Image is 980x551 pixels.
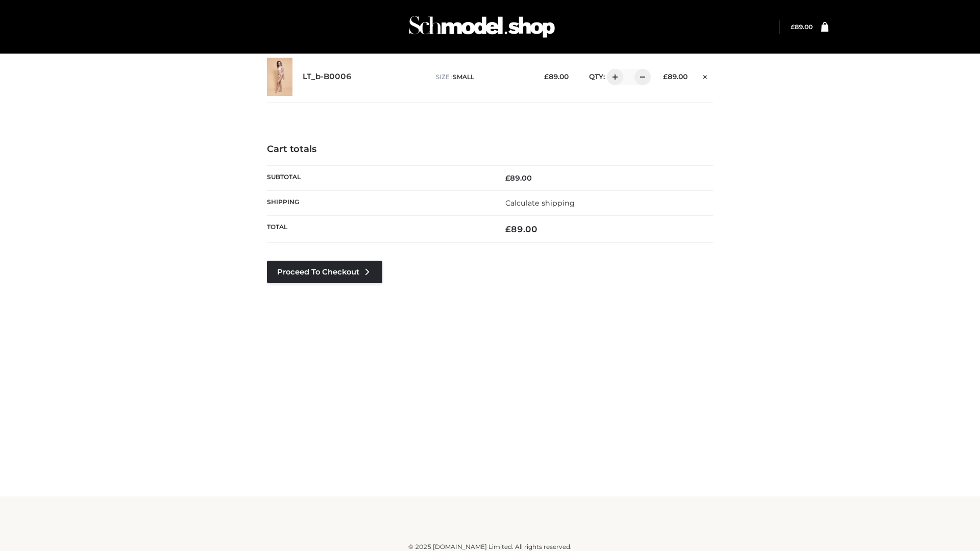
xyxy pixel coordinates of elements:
a: LT_b-B0006 [303,72,352,82]
bdi: 89.00 [505,224,537,234]
span: £ [791,23,795,31]
span: £ [544,72,549,81]
a: £89.00 [791,23,813,31]
img: LT_b-B0006 - SMALL [267,58,292,96]
a: Remove this item [698,69,713,82]
span: SMALL [453,73,474,81]
img: Schmodel Admin 964 [405,7,558,47]
bdi: 89.00 [663,72,688,81]
a: Calculate shipping [505,198,575,208]
span: £ [505,224,511,234]
h4: Cart totals [267,144,713,155]
a: Proceed to Checkout [267,261,382,283]
div: QTY: [579,69,647,85]
span: £ [505,173,510,183]
bdi: 89.00 [791,23,813,31]
bdi: 89.00 [505,173,532,183]
p: size : [436,72,528,82]
span: £ [663,72,668,81]
th: Shipping [267,190,490,215]
th: Subtotal [267,165,490,190]
th: Total [267,216,490,243]
bdi: 89.00 [544,72,569,81]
